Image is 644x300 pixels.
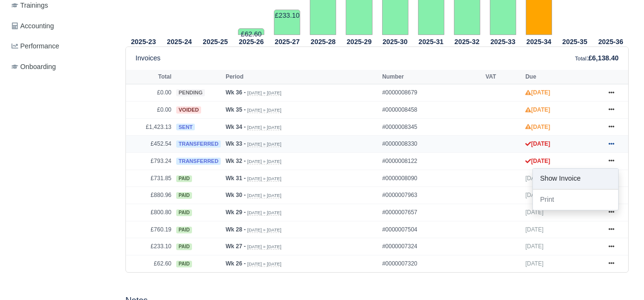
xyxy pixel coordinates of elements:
[126,118,174,136] td: £1,423.13
[247,261,281,267] small: [DATE] » [DATE]
[226,106,246,113] strong: Wk 35 -
[176,106,201,114] span: voided
[525,158,550,164] strong: [DATE]
[525,124,550,130] strong: [DATE]
[125,35,161,47] th: 2025-23
[483,70,523,84] th: VAT
[380,187,483,204] td: #0000007963
[449,35,485,47] th: 2025-32
[380,238,483,255] td: #0000007324
[226,124,246,130] strong: Wk 34 -
[126,204,174,221] td: £800.80
[11,41,59,52] span: Performance
[525,192,543,198] span: [DATE]
[269,35,305,47] th: 2025-27
[247,107,281,113] small: [DATE] » [DATE]
[126,187,174,204] td: £880.96
[126,84,174,102] td: £0.00
[593,35,629,47] th: 2025-36
[247,141,281,147] small: [DATE] » [DATE]
[226,140,246,147] strong: Wk 33 -
[525,260,543,267] span: [DATE]
[380,204,483,221] td: #0000007657
[247,159,281,164] small: [DATE] » [DATE]
[525,89,550,96] strong: [DATE]
[176,175,192,182] span: paid
[226,175,246,182] strong: Wk 31 -
[380,70,483,84] th: Number
[525,175,543,182] span: [DATE]
[226,89,246,96] strong: Wk 36 -
[126,152,174,170] td: £793.24
[380,84,483,102] td: #0000008679
[523,70,599,84] th: Due
[380,170,483,187] td: #0000008090
[575,56,587,61] small: Total
[226,209,246,216] strong: Wk 29 -
[247,125,281,130] small: [DATE] » [DATE]
[126,170,174,187] td: £731.85
[525,140,550,147] strong: [DATE]
[136,54,160,62] h6: Invoices
[176,124,195,131] span: sent
[176,89,205,96] span: pending
[176,140,221,148] span: transferred
[176,227,192,233] span: paid
[380,221,483,238] td: #0000007504
[8,17,114,35] a: Accounting
[223,70,380,84] th: Period
[341,35,377,47] th: 2025-29
[525,106,550,113] strong: [DATE]
[176,158,221,165] span: transferred
[176,243,192,250] span: paid
[380,152,483,170] td: #0000008122
[126,101,174,118] td: £0.00
[525,243,543,250] span: [DATE]
[533,169,618,189] a: Show Invoice
[197,35,233,47] th: 2025-25
[176,192,192,199] span: paid
[377,35,413,47] th: 2025-30
[8,37,114,56] a: Performance
[126,255,174,272] td: £62.60
[126,136,174,153] td: £452.54
[575,53,619,64] div: :
[176,209,192,216] span: paid
[11,21,54,32] span: Accounting
[380,136,483,153] td: #0000008330
[247,244,281,250] small: [DATE] » [DATE]
[557,35,593,47] th: 2025-35
[226,243,246,250] strong: Wk 27 -
[126,221,174,238] td: £760.19
[247,176,281,182] small: [DATE] » [DATE]
[380,118,483,136] td: #0000008345
[226,158,246,164] strong: Wk 32 -
[8,58,114,76] a: Onboarding
[525,209,543,216] span: [DATE]
[413,35,449,47] th: 2025-31
[380,101,483,118] td: #0000008458
[126,238,174,255] td: £233.10
[305,35,341,47] th: 2025-28
[226,192,246,198] strong: Wk 30 -
[126,70,174,84] th: Total
[525,226,543,233] span: [DATE]
[247,227,281,233] small: [DATE] » [DATE]
[176,261,192,267] span: paid
[247,193,281,198] small: [DATE] » [DATE]
[274,10,300,35] td: £233.10
[161,35,197,47] th: 2025-24
[233,35,269,47] th: 2025-26
[521,35,557,47] th: 2025-34
[11,61,56,72] span: Onboarding
[238,28,264,35] td: £62.60
[588,54,619,62] strong: £6,138.40
[247,90,281,96] small: [DATE] » [DATE]
[380,255,483,272] td: #0000007320
[247,210,281,216] small: [DATE] » [DATE]
[533,190,618,210] a: Print
[596,254,644,300] iframe: Chat Widget
[226,226,246,233] strong: Wk 28 -
[226,260,246,267] strong: Wk 26 -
